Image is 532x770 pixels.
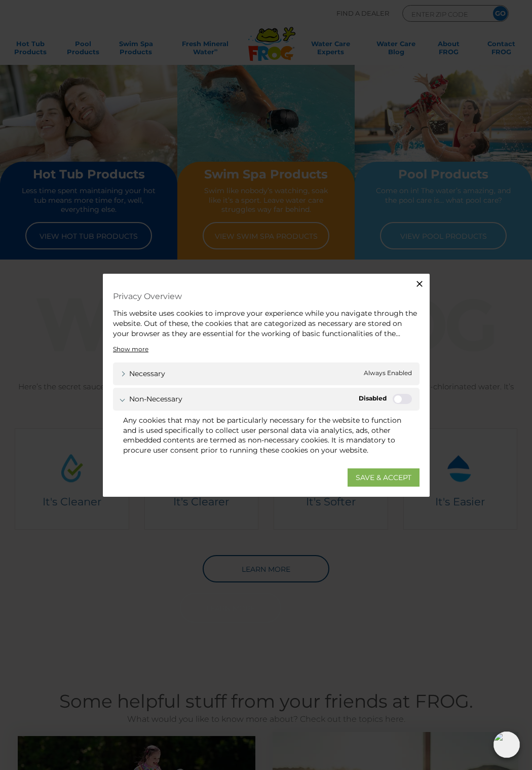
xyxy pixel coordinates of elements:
div: This website uses cookies to improve your experience while you navigate through the website. Out ... [113,309,420,339]
img: openIcon [493,731,520,758]
div: Any cookies that may not be particularly necessary for the website to function and is used specif... [123,416,409,455]
a: Show more [113,345,148,354]
a: Non-necessary [121,394,182,405]
span: Always Enabled [364,369,412,379]
a: Necessary [121,369,165,379]
a: SAVE & ACCEPT [348,468,420,486]
h4: Privacy Overview [113,289,420,304]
